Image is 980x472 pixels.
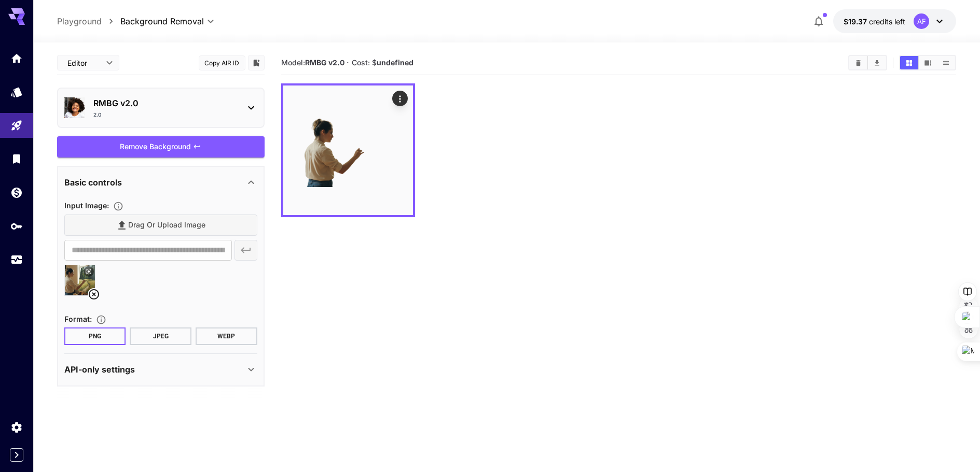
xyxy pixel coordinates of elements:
button: Show media in grid view [900,56,918,69]
p: API-only settings [64,363,135,376]
p: RMBG v2.0 [93,97,237,109]
div: RMBG v2.02.0 [64,93,257,123]
b: RMBG v2.0 [305,58,344,67]
img: IZZINsMGQAAAABJRU5ErkJggg== [283,85,413,215]
div: Clear AllDownload All [848,55,887,70]
nav: breadcrumb [57,15,120,27]
span: $19.37 [844,17,869,26]
div: Playground [10,119,23,132]
button: Show media in video view [919,56,937,69]
p: Basic controls [64,176,122,189]
span: Background Removal [120,15,204,27]
b: undefined [377,58,413,67]
span: Editor [67,58,100,68]
div: Basic controls [64,170,257,195]
div: Models [10,85,23,98]
p: 2.0 [93,111,102,119]
div: API Keys [10,220,23,233]
button: Expand sidebar [10,448,23,462]
span: Format : [64,314,92,323]
button: PNG [64,327,126,345]
div: $19.3663 [844,16,905,27]
button: JPEG [130,327,191,345]
span: Cost: $ [352,58,413,67]
button: Remove Background [57,136,265,158]
a: Playground [57,15,102,27]
button: Specifies the input image to be processed. [109,201,128,211]
button: WEBP [196,327,257,345]
div: Actions [392,91,407,106]
button: Add to library [252,56,261,69]
div: Home [10,52,23,65]
div: Show media in grid viewShow media in video viewShow media in list view [899,55,956,70]
span: Input Image : [64,201,109,210]
div: API-only settings [64,357,257,382]
button: Copy AIR ID [199,55,245,70]
div: Library [10,152,23,165]
div: Usage [10,253,23,266]
button: Download All [868,56,886,69]
span: credits left [869,17,905,26]
p: · [347,56,349,69]
button: Show media in list view [937,56,955,69]
div: AF [914,13,929,29]
button: $19.3663AF [833,9,956,33]
div: Settings [10,421,23,434]
span: Model: [281,58,344,67]
span: Remove Background [120,140,191,153]
div: Wallet [10,186,23,199]
button: Choose the file format for the output image. [92,314,111,325]
button: Clear All [849,56,867,69]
